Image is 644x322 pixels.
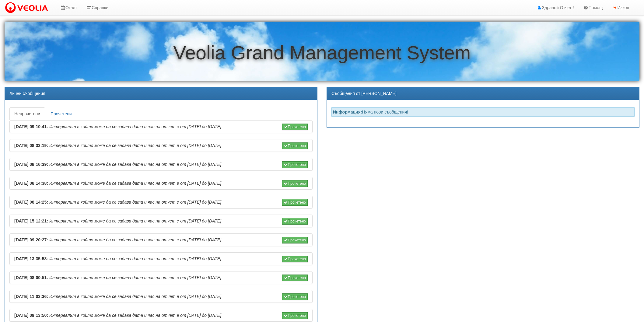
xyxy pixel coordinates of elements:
button: Прочетено [282,199,308,206]
b: [DATE] 15:12:21: [14,219,48,223]
h1: Veolia Grand Management System [5,42,639,63]
b: [DATE] 13:35:58: [14,256,48,261]
div: Съобщения от [PERSON_NAME] [327,87,639,100]
b: [DATE] 08:33:19: [14,143,48,148]
i: Интервалът в който може да се задава дата и час на отчет е от [DATE] до [DATE] [49,237,221,242]
i: Интервалът в който може да се задава дата и час на отчет е от [DATE] до [DATE] [49,275,221,280]
b: [DATE] 08:16:39: [14,162,48,167]
button: Прочетено [282,180,308,187]
button: Прочетено [282,237,308,243]
b: [DATE] 08:14:25: [14,200,48,205]
b: [DATE] 09:20:27: [14,237,48,242]
i: Интервалът в който може да се задава дата и час на отчет е от [DATE] до [DATE] [49,181,221,186]
strong: Информация: [333,110,362,114]
b: [DATE] 08:00:51: [14,275,48,280]
img: VeoliaLogo.png [5,2,51,14]
button: Прочетено [282,218,308,225]
i: Интервалът в който може да се задава дата и час на отчет е от [DATE] до [DATE] [49,143,221,148]
button: Прочетено [282,256,308,262]
button: Прочетено [282,142,308,149]
a: Непрочетени [9,107,45,120]
button: Прочетено [282,312,308,319]
i: Интервалът в който може да се задава дата и час на отчет е от [DATE] до [DATE] [49,313,221,318]
b: [DATE] 08:14:38: [14,181,48,186]
button: Прочетено [282,275,308,281]
button: Прочетено [282,124,308,130]
b: [DATE] 09:10:41: [14,124,48,129]
i: Интервалът в който може да се задава дата и час на отчет е от [DATE] до [DATE] [49,294,221,299]
i: Интервалът в който може да се задава дата и час на отчет е от [DATE] до [DATE] [49,162,221,167]
i: Интервалът в който може да се задава дата и час на отчет е от [DATE] до [DATE] [49,124,221,129]
b: [DATE] 11:03:36: [14,294,48,299]
i: Интервалът в който може да се задава дата и час на отчет е от [DATE] до [DATE] [49,219,221,223]
button: Прочетено [282,293,308,300]
b: [DATE] 09:13:50: [14,313,48,318]
i: Интервалът в който може да се задава дата и час на отчет е от [DATE] до [DATE] [49,256,221,261]
i: Интервалът в който може да се задава дата и час на отчет е от [DATE] до [DATE] [49,200,221,205]
a: Прочетени [46,107,77,120]
button: Прочетено [282,161,308,168]
div: Няма нови съобщения! [331,107,635,117]
div: Лични съобщения [5,87,317,100]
